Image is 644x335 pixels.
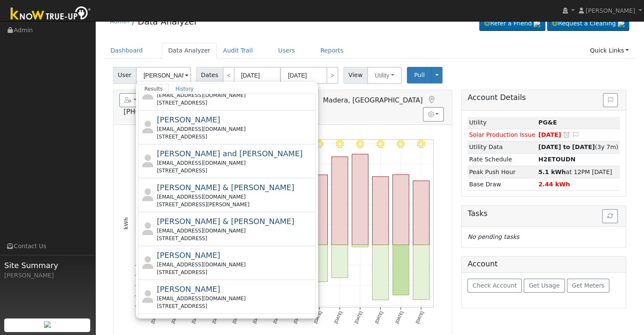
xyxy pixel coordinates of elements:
div: [EMAIL_ADDRESS][DOMAIN_NAME] [157,261,314,269]
span: [PERSON_NAME] [157,115,220,124]
div: [STREET_ADDRESS] [157,302,314,310]
span: [PHONE_NUMBER] [124,108,185,116]
a: Login As (last 01/26/2024 6:05:29 PM) [310,96,319,104]
strong: C [538,156,575,163]
button: Refresh [602,209,618,224]
span: Get Meters [572,282,605,289]
rect: onclick="" [372,177,388,245]
rect: onclick="" [352,245,368,247]
img: retrieve [533,20,540,27]
text: [DATE] [333,310,343,324]
td: Utility [467,117,537,129]
span: User [113,67,136,84]
td: at 12PM [DATE] [537,166,620,178]
span: Get Usage [529,282,560,289]
div: [EMAIL_ADDRESS][DOMAIN_NAME] [157,159,314,167]
span: Pull [414,72,425,78]
span: Solar Production Issue [469,131,535,138]
span: (3y 7m) [538,144,618,150]
i: No pending tasks [467,233,519,240]
a: History [169,84,200,94]
strong: 5.1 kWh [538,169,566,175]
text: [DATE] [415,310,425,324]
text: [DATE] [394,310,404,324]
strong: ID: 12401792, authorized: 06/23/23 [538,119,557,126]
rect: onclick="" [332,157,348,245]
i: 9/19 - MostlyClear [376,140,384,148]
div: [PERSON_NAME] [4,271,91,280]
text: -10 [135,263,141,267]
a: Users [272,43,301,58]
a: Refer a Friend [479,17,545,31]
div: [STREET_ADDRESS] [157,167,314,174]
img: Know True-Up [6,5,95,24]
img: retrieve [618,20,625,27]
h5: Account Details [467,93,620,102]
i: Edit Issue [572,132,580,138]
h5: Tasks [467,209,620,218]
a: Request a Cleaning [547,17,629,31]
button: Check Account [467,279,522,293]
text: -20 [135,283,141,288]
text: -30 [135,303,141,308]
span: View [343,67,368,84]
a: Reports [314,43,350,58]
i: 9/21 - Clear [417,140,425,148]
td: Rate Schedule [467,153,537,166]
rect: onclick="" [332,245,348,278]
a: Quick Links [583,43,635,58]
rect: onclick="" [413,181,429,245]
div: [EMAIL_ADDRESS][DOMAIN_NAME] [157,91,314,99]
span: [PERSON_NAME] [157,251,220,260]
text: [DATE] [313,310,323,324]
div: [EMAIL_ADDRESS][DOMAIN_NAME] [157,193,314,201]
rect: onclick="" [392,174,409,245]
i: 9/18 - Clear [356,140,364,148]
span: Dates [196,67,223,84]
div: [STREET_ADDRESS] [157,235,314,242]
text: [DATE] [354,310,363,324]
h5: Account [467,260,498,268]
div: [EMAIL_ADDRESS][DOMAIN_NAME] [157,295,314,302]
div: [STREET_ADDRESS] [157,269,314,276]
button: Get Meters [567,279,610,293]
a: < [223,67,235,84]
span: Site Summary [4,260,91,271]
i: 9/17 - Clear [336,140,344,148]
span: [PERSON_NAME] and [PERSON_NAME] [157,149,302,158]
button: Utility [367,67,402,84]
a: Data Analyzer [162,43,217,58]
rect: onclick="" [352,154,368,245]
a: Data Analyzer [138,17,197,27]
text: kWh [123,217,129,230]
span: Madera, [GEOGRAPHIC_DATA] [323,96,423,104]
span: [PERSON_NAME] & [PERSON_NAME] [157,217,294,226]
text: -15 [135,273,141,277]
rect: onclick="" [372,245,388,300]
span: [DATE] [538,131,561,138]
a: > [326,67,338,84]
strong: 2.44 kWh [538,181,570,188]
td: Peak Push Hour [467,166,537,178]
a: Results [138,84,169,94]
div: [EMAIL_ADDRESS][DOMAIN_NAME] [157,125,314,133]
a: Dashboard [104,43,149,58]
rect: onclick="" [392,245,409,295]
i: 9/20 - MostlyClear [397,140,405,148]
i: 9/16 - Clear [315,140,323,148]
span: [PERSON_NAME] [157,285,220,293]
td: Utility Data [467,141,537,153]
span: Check Account [473,282,517,289]
div: [STREET_ADDRESS] [157,133,314,141]
button: Issue History [603,93,618,108]
text: -25 [135,293,141,298]
rect: onclick="" [311,175,327,245]
button: Get Usage [524,279,565,293]
div: [STREET_ADDRESS][PERSON_NAME] [157,201,314,208]
td: Base Draw [467,178,537,191]
a: Audit Trail [217,43,259,58]
span: [PERSON_NAME] [586,7,635,14]
input: Select a User [136,67,191,84]
img: retrieve [44,321,51,328]
a: Snooze this issue [563,131,570,138]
